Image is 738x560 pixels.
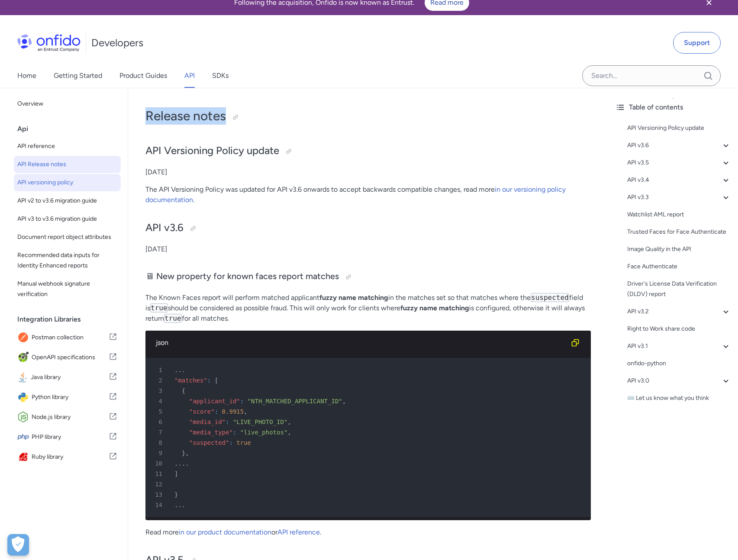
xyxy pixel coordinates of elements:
p: The API Versioning Policy was updated for API v3.6 onwards to accept backwards compatible changes... [145,184,591,205]
a: API reference [277,528,320,536]
a: IconPostman collectionPostman collection [14,328,121,347]
div: json [156,338,567,348]
span: 8 [149,438,168,448]
div: Table of contents [615,102,731,113]
div: API v3.6 [627,140,731,151]
img: IconPHP library [17,431,32,443]
span: .... [174,460,189,467]
span: ] [174,470,178,477]
span: , [185,450,189,457]
a: API v3.1 [627,341,731,351]
span: Postman collection [32,331,109,344]
span: Java library [31,371,109,383]
img: IconPostman collection [17,331,32,344]
span: "applicant_id" [189,398,240,405]
a: API v3.3 [627,192,731,203]
a: Product Guides [119,64,167,88]
span: Overview [17,99,117,109]
a: API v3 to v3.6 migration guide [14,210,121,228]
span: { [182,387,185,394]
a: Manual webhook signature verification [14,275,121,303]
p: The Known Faces report will perform matched applicant in the matches set so that matches where th... [145,293,591,324]
a: Recommended data inputs for Identity Enhanced reports [14,247,121,274]
a: IconPHP libraryPHP library [14,428,121,447]
span: "media_id" [189,418,226,425]
strong: fuzzy name matching [319,293,388,302]
span: : [233,429,236,436]
span: 4 [149,396,168,406]
button: Copy code snippet button [567,334,584,351]
span: 2 [149,375,168,386]
span: [ [215,377,218,384]
div: onfido-python [627,358,731,369]
span: 1 [149,365,168,375]
a: API v3.2 [627,306,731,317]
span: 5 [149,406,168,417]
span: , [287,429,291,436]
span: : [240,398,244,405]
div: Cookie Preferences [7,534,29,556]
span: API reference [17,141,117,151]
span: Python library [32,391,109,403]
div: Api [17,120,124,138]
code: suspected [531,293,569,302]
span: 11 [149,469,168,479]
a: Getting Started [54,64,102,88]
span: Recommended data inputs for Identity Enhanced reports [17,250,117,271]
a: Overview [14,95,121,113]
strong: fuzzy name matching [400,304,469,312]
a: Right to Work share code [627,324,731,334]
span: 14 [149,500,168,510]
a: IconRuby libraryRuby library [14,447,121,467]
div: Watchlist AML report [627,209,731,220]
span: : [207,377,211,384]
a: in our product documentation [179,528,271,536]
div: Integration Libraries [17,311,124,328]
a: API v3.5 [627,158,731,168]
a: API v2 to v3.6 migration guide [14,192,121,209]
span: API versioning policy [17,177,117,188]
a: SDKs [212,64,229,88]
a: API v3.0 [627,376,731,386]
span: , [287,418,291,425]
span: OpenAPI specifications [32,351,109,364]
span: 7 [149,427,168,438]
code: true [150,303,168,312]
a: ⌨️ Let us know what you think [627,393,731,403]
span: Document report object attributes [17,232,117,242]
h2: API Versioning Policy update [145,144,591,158]
a: IconJava libraryJava library [14,368,121,387]
span: true [236,439,251,446]
a: Driver's License Data Verification (DLDV) report [627,279,731,299]
span: 10 [149,458,168,469]
span: : [226,418,229,425]
span: 0.9915 [222,408,244,415]
a: Face Authenticate [627,261,731,272]
span: Node.js library [32,411,109,423]
a: API versioning policy [14,174,121,191]
a: in our versioning policy documentation [145,185,566,204]
p: [DATE] [145,244,591,254]
img: IconNode.js library [17,411,32,423]
span: } [174,491,178,498]
img: IconOpenAPI specifications [17,351,32,364]
p: [DATE] [145,167,591,177]
a: IconPython libraryPython library [14,388,121,407]
img: IconRuby library [17,451,32,463]
a: Home [17,64,36,88]
span: ... [174,502,185,509]
a: Document report object attributes [14,229,121,246]
span: 3 [149,386,168,396]
h1: Developers [91,36,143,50]
img: IconPython library [17,391,32,403]
a: Trusted Faces for Face Authenticate [627,227,731,237]
button: Open Preferences [7,534,29,556]
span: "media_type" [189,429,233,436]
a: API reference [14,138,121,155]
span: 9 [149,448,168,458]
